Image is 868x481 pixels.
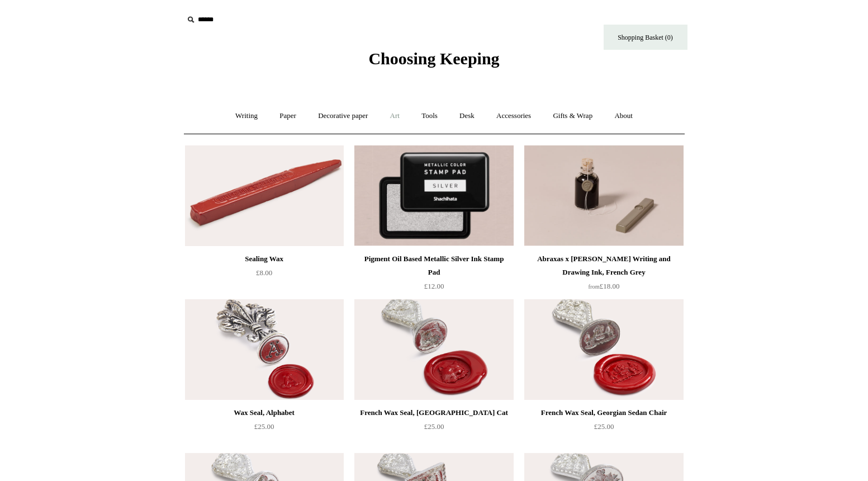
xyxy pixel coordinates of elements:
span: £12.00 [424,282,444,290]
img: Sealing Wax [185,145,344,246]
a: Pigment Oil Based Metallic Silver Ink Stamp Pad £12.00 [354,252,513,298]
a: Choosing Keeping [368,58,499,66]
div: Pigment Oil Based Metallic Silver Ink Stamp Pad [357,252,510,279]
a: French Wax Seal, Cheshire Cat French Wax Seal, Cheshire Cat [354,299,513,400]
div: Wax Seal, Alphabet [188,406,341,419]
img: Wax Seal, Alphabet [185,299,344,400]
a: French Wax Seal, Georgian Sedan Chair French Wax Seal, Georgian Sedan Chair [524,299,683,400]
a: Wax Seal, Alphabet Wax Seal, Alphabet [185,299,344,400]
img: Pigment Oil Based Metallic Silver Ink Stamp Pad [354,145,513,246]
a: Tools [411,101,448,131]
a: Abraxas x Steve Harrison Writing and Drawing Ink, French Grey Abraxas x Steve Harrison Writing an... [524,145,683,246]
a: Decorative paper [308,101,378,131]
a: Wax Seal, Alphabet £25.00 [185,406,344,452]
a: Desk [449,101,485,131]
span: £18.00 [589,282,620,290]
a: Shopping Basket (0) [604,25,687,50]
div: French Wax Seal, [GEOGRAPHIC_DATA] Cat [357,406,510,419]
img: Abraxas x Steve Harrison Writing and Drawing Ink, French Grey [524,145,683,246]
a: Accessories [486,101,541,131]
div: Abraxas x [PERSON_NAME] Writing and Drawing Ink, French Grey [527,252,680,279]
span: from [589,284,600,290]
a: French Wax Seal, [GEOGRAPHIC_DATA] Cat £25.00 [354,406,513,452]
span: £8.00 [256,268,272,277]
a: French Wax Seal, Georgian Sedan Chair £25.00 [524,406,683,452]
img: French Wax Seal, Cheshire Cat [354,299,513,400]
span: Choosing Keeping [368,49,499,68]
span: £25.00 [594,422,614,431]
a: Pigment Oil Based Metallic Silver Ink Stamp Pad Pigment Oil Based Metallic Silver Ink Stamp Pad [354,145,513,246]
a: About [604,101,643,131]
div: French Wax Seal, Georgian Sedan Chair [527,406,680,419]
a: Gifts & Wrap [543,101,603,131]
img: French Wax Seal, Georgian Sedan Chair [524,299,683,400]
a: Abraxas x [PERSON_NAME] Writing and Drawing Ink, French Grey from£18.00 [524,252,683,298]
a: Sealing Wax Sealing Wax [185,145,344,246]
div: Sealing Wax [188,252,341,266]
a: Art [380,101,410,131]
a: Sealing Wax £8.00 [185,252,344,298]
span: £25.00 [254,422,274,431]
span: £25.00 [424,422,444,431]
a: Paper [269,101,306,131]
a: Writing [225,101,268,131]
